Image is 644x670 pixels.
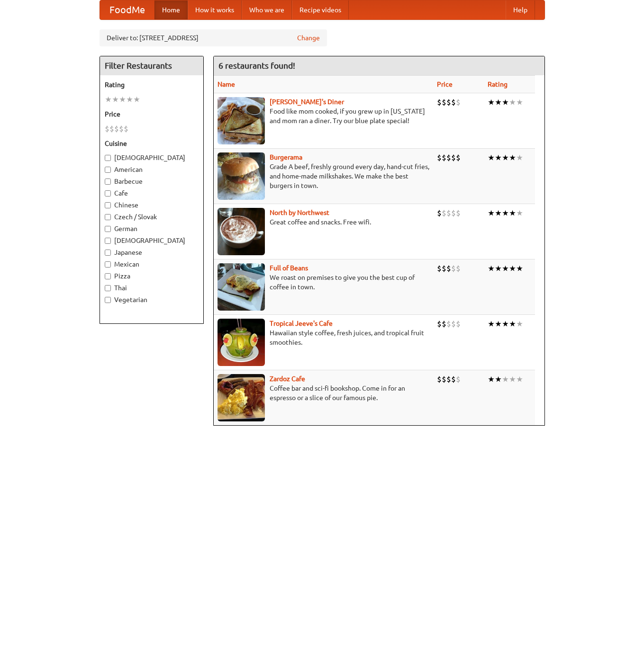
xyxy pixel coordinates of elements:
[218,80,235,88] a: Name
[446,152,451,163] li: $
[218,152,265,200] img: burgerama.jpg
[488,263,495,274] li: ★
[509,319,516,329] li: ★
[446,319,451,329] li: $
[495,319,502,329] li: ★
[516,319,523,329] li: ★
[218,273,429,292] p: We roast on premises to give you the best cup of coffee in town.
[488,97,495,107] li: ★
[488,80,508,88] a: Rating
[270,264,308,272] a: Full of Beans
[502,208,509,218] li: ★
[218,328,429,347] p: Hawaiian style coffee, fresh juices, and tropical fruit smoothies.
[270,98,344,106] a: [PERSON_NAME]'s Diner
[218,319,265,366] img: jeeves.jpg
[105,165,199,174] label: American
[437,319,442,329] li: $
[456,97,461,107] li: $
[105,94,112,105] li: ★
[509,263,516,274] li: ★
[218,263,265,311] img: beans.jpg
[154,0,188,19] a: Home
[270,153,302,161] a: Burgerama
[451,374,456,384] li: $
[516,208,523,218] li: ★
[218,162,429,190] p: Grade A beef, freshly ground every day, hand-cut fries, and home-made milkshakes. We make the bes...
[100,56,203,75] h4: Filter Restaurants
[270,320,333,327] a: Tropical Jeeve's Cafe
[509,152,516,163] li: ★
[456,374,461,384] li: $
[488,152,495,163] li: ★
[105,238,111,244] input: [DEMOGRAPHIC_DATA]
[218,384,429,402] p: Coffee bar and sci-fi bookshop. Come in for an espresso or a slice of our famous pie.
[437,208,442,218] li: $
[516,97,523,107] li: ★
[495,97,502,107] li: ★
[105,190,111,197] input: Cafe
[112,94,119,105] li: ★
[456,263,461,274] li: $
[105,295,199,304] label: Vegetarian
[119,124,124,134] li: $
[437,374,442,384] li: $
[105,283,199,293] label: Thai
[105,297,111,303] input: Vegetarian
[495,263,502,274] li: ★
[451,152,456,163] li: $
[218,61,295,70] ng-pluralize: 6 restaurants found!
[442,319,446,329] li: $
[126,94,133,105] li: ★
[270,209,329,216] a: North by Northwest
[105,259,199,269] label: Mexican
[133,94,140,105] li: ★
[292,0,349,19] a: Recipe videos
[105,179,111,185] input: Barbecue
[502,263,509,274] li: ★
[516,263,523,274] li: ★
[437,263,442,274] li: $
[105,139,199,148] h5: Cuisine
[437,152,442,163] li: $
[297,33,320,43] a: Change
[488,374,495,384] li: ★
[437,80,453,88] a: Price
[502,374,509,384] li: ★
[105,261,111,268] input: Mexican
[446,97,451,107] li: $
[100,29,327,46] div: Deliver to: [STREET_ADDRESS]
[105,80,199,89] h5: Rating
[218,217,429,227] p: Great coffee and snacks. Free wifi.
[105,153,199,162] label: [DEMOGRAPHIC_DATA]
[218,107,429,125] p: Food like mom cooked, if you grew up in [US_STATE] and mom ran a diner. Try our blue plate special!
[506,0,535,19] a: Help
[105,285,111,291] input: Thai
[495,152,502,163] li: ★
[509,374,516,384] li: ★
[442,374,446,384] li: $
[105,200,199,210] label: Chinese
[105,248,199,257] label: Japanese
[109,124,114,134] li: $
[456,208,461,218] li: $
[442,152,446,163] li: $
[509,208,516,218] li: ★
[502,152,509,163] li: ★
[488,319,495,329] li: ★
[105,202,111,208] input: Chinese
[502,97,509,107] li: ★
[105,273,111,279] input: Pizza
[114,124,119,134] li: $
[105,271,199,281] label: Pizza
[270,375,305,383] a: Zardoz Cafe
[105,188,199,198] label: Cafe
[446,208,451,218] li: $
[242,0,292,19] a: Who we are
[105,236,199,245] label: [DEMOGRAPHIC_DATA]
[105,177,199,186] label: Barbecue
